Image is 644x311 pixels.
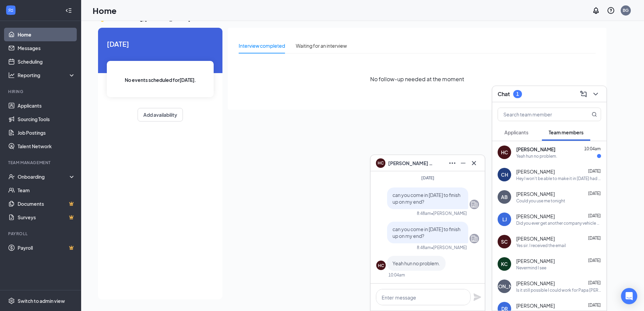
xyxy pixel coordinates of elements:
[549,129,583,135] span: Team members
[8,231,74,237] div: Payroll
[516,213,555,220] span: [PERSON_NAME]
[459,159,467,167] svg: Minimize
[18,99,75,112] a: Applicants
[516,91,519,97] div: 1
[8,297,15,304] svg: Settings
[18,183,75,197] a: Team
[431,245,467,250] span: • [PERSON_NAME]
[125,76,196,84] span: No events scheduled for [DATE] .
[448,159,456,167] svg: Ellipses
[18,41,75,55] a: Messages
[588,213,601,218] span: [DATE]
[578,89,589,99] button: ComposeMessage
[516,287,601,293] div: Is it still possible I could work for Papa [PERSON_NAME]'s
[138,108,183,121] button: Add availability
[370,75,464,83] span: No follow-up needed at the moment
[588,280,601,285] span: [DATE]
[516,280,555,287] span: [PERSON_NAME]
[431,210,467,216] span: • [PERSON_NAME]
[388,272,405,278] div: 10:04am
[469,158,479,169] button: Cross
[501,238,508,245] div: SC
[388,159,435,167] span: [PERSON_NAME] Childress
[18,241,75,254] a: PayrollCrown
[516,243,566,248] div: Yes sir. I received the email
[8,160,74,165] div: Team Management
[498,90,510,98] h3: Chat
[516,198,565,204] div: Could you use me tonight
[417,245,431,250] div: 8:48am
[417,210,431,216] div: 8:48am
[18,55,75,68] a: Scheduling
[7,7,14,14] svg: WorkstreamLogo
[516,153,557,159] div: Yeah hun no problem.
[485,283,524,290] div: [PERSON_NAME]
[516,258,555,264] span: [PERSON_NAME]
[239,42,285,49] div: Interview completed
[516,191,555,197] span: [PERSON_NAME]
[18,210,75,224] a: SurveysCrown
[421,175,434,180] span: [DATE]
[501,171,508,178] div: CH
[18,126,75,139] a: Job Postings
[18,112,75,126] a: Sourcing Tools
[623,7,629,13] div: BG
[584,146,601,151] span: 10:04am
[296,42,347,49] div: Waiting for an interview
[392,226,460,239] span: can you come in [DATE] to finish up on my end?
[107,39,214,49] span: [DATE]
[18,297,65,304] div: Switch to admin view
[592,90,600,98] svg: ChevronDown
[392,192,460,205] span: can you come in [DATE] to finish up on my end?
[502,216,507,223] div: LJ
[65,7,72,14] svg: Collapse
[621,288,637,304] div: Open Intercom Messenger
[516,176,601,181] div: Hey I won't be able to make it in [DATE] had a death in family so sorry for any inconvenience thi...
[18,28,75,41] a: Home
[93,5,117,16] h1: Home
[588,303,601,308] span: [DATE]
[18,72,76,79] div: Reporting
[592,112,597,117] svg: MagnifyingGlass
[516,168,555,175] span: [PERSON_NAME]
[516,146,555,153] span: [PERSON_NAME]
[392,260,440,266] span: Yeah hun no problem.
[18,197,75,210] a: DocumentsCrown
[18,139,75,153] a: Talent Network
[516,302,555,309] span: [PERSON_NAME]
[498,108,578,121] input: Search team member
[516,220,601,226] div: Did you ever get another company vehicle available
[470,235,478,243] svg: Company
[592,6,600,15] svg: Notifications
[470,200,478,208] svg: Company
[588,191,601,196] span: [DATE]
[504,129,528,135] span: Applicants
[516,265,546,271] div: Nevermind I see
[447,158,458,169] button: Ellipses
[579,90,588,98] svg: ComposeMessage
[8,173,15,180] svg: UserCheck
[588,236,601,241] span: [DATE]
[590,89,601,99] button: ChevronDown
[516,235,555,242] span: [PERSON_NAME]
[588,169,601,174] span: [DATE]
[8,89,74,94] div: Hiring
[8,72,15,79] svg: Analysis
[378,263,384,268] div: HC
[607,6,615,15] svg: QuestionInfo
[18,173,70,180] div: Onboarding
[501,194,508,200] div: AB
[458,158,469,169] button: Minimize
[501,261,508,267] div: KC
[470,159,478,167] svg: Cross
[588,258,601,263] span: [DATE]
[473,293,481,301] svg: Plane
[501,149,508,156] div: HC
